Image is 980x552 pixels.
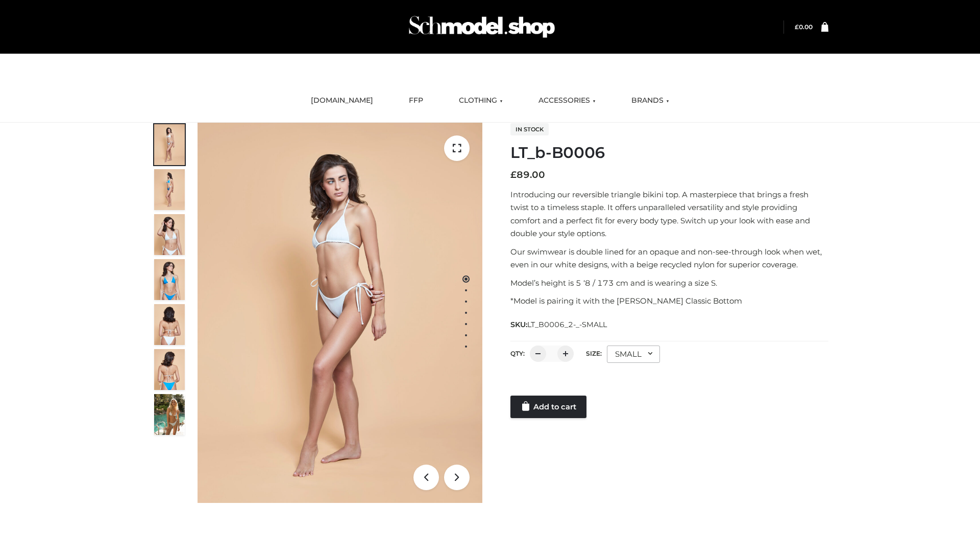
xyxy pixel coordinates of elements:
[510,169,545,180] bdi: 89.00
[510,144,828,162] h1: LT_b-B0006
[154,304,185,345] img: ArielClassicBikiniTop_CloudNine_AzureSky_OW114ECO_7-scaled.jpg
[795,23,813,31] bdi: 0.00
[510,277,828,290] p: Model’s height is 5 ‘8 / 173 cm and is wearing a size S.
[607,346,660,363] div: SMALL
[405,7,558,47] img: Schmodel Admin 964
[154,214,185,255] img: ArielClassicBikiniTop_CloudNine_AzureSky_OW114ECO_3-scaled.jpg
[154,394,185,435] img: Arieltop_CloudNine_AzureSky2.jpg
[510,169,517,180] span: £
[510,350,525,357] label: QTY:
[154,349,185,390] img: ArielClassicBikiniTop_CloudNine_AzureSky_OW114ECO_8-scaled.jpg
[795,23,799,31] span: £
[510,294,828,308] p: *Model is pairing it with the [PERSON_NAME] Classic Bottom
[510,123,549,135] span: In stock
[531,89,603,112] a: ACCESSORIES
[624,89,677,112] a: BRANDS
[154,259,185,300] img: ArielClassicBikiniTop_CloudNine_AzureSky_OW114ECO_4-scaled.jpg
[154,124,185,165] img: ArielClassicBikiniTop_CloudNine_AzureSky_OW114ECO_1-scaled.jpg
[510,318,608,331] span: SKU:
[510,396,586,418] a: Add to cart
[510,245,828,271] p: Our swimwear is double lined for an opaque and non-see-through look when wet, even in our white d...
[401,89,431,112] a: FFP
[527,320,607,329] span: LT_B0006_2-_-SMALL
[510,188,828,240] p: Introducing our reversible triangle bikini top. A masterpiece that brings a fresh twist to a time...
[795,23,813,31] a: £0.00
[198,123,482,503] img: ArielClassicBikiniTop_CloudNine_AzureSky_OW114ECO_1
[303,89,381,112] a: [DOMAIN_NAME]
[451,89,510,112] a: CLOTHING
[586,350,602,357] label: Size:
[154,169,185,210] img: ArielClassicBikiniTop_CloudNine_AzureSky_OW114ECO_2-scaled.jpg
